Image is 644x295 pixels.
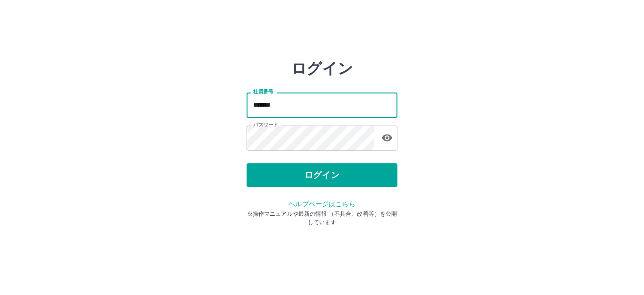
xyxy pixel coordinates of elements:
label: パスワード [253,121,278,128]
button: ログイン [247,163,397,187]
label: 社員番号 [253,88,273,95]
p: ※操作マニュアルや最新の情報 （不具合、改善等）を公開しています [247,210,397,227]
a: ヘルプページはこちら [289,200,355,208]
h2: ログイン [291,59,353,77]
